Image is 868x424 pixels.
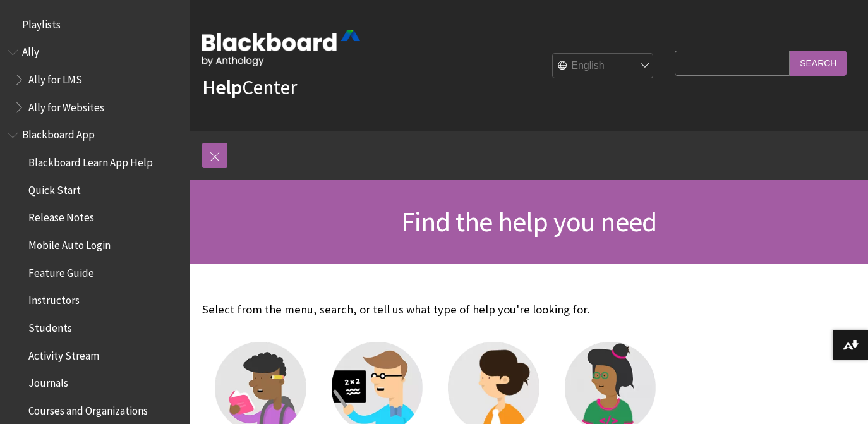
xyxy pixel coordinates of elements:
[202,75,242,100] strong: Help
[28,234,111,251] span: Mobile Auto Login
[401,204,656,239] span: Find the help you need
[28,345,99,362] span: Activity Stream
[202,30,360,66] img: Blackboard by Anthology
[202,75,297,100] a: HelpCenter
[28,69,82,86] span: Ally for LMS
[28,97,104,114] span: Ally for Websites
[22,14,61,31] span: Playlists
[28,152,153,169] span: Blackboard Learn App Help
[28,262,94,279] span: Feature Guide
[8,42,182,118] nav: Book outline for Anthology Ally Help
[28,373,68,390] span: Journals
[202,301,668,318] p: Select from the menu, search, or tell us what type of help you're looking for.
[28,317,72,334] span: Students
[8,14,182,35] nav: Book outline for Playlists
[28,400,148,417] span: Courses and Organizations
[790,51,847,75] input: Search
[22,124,95,142] span: Blackboard App
[28,290,80,307] span: Instructors
[22,42,39,59] span: Ally
[28,179,81,197] span: Quick Start
[553,54,654,79] select: Site Language Selector
[28,207,94,224] span: Release Notes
